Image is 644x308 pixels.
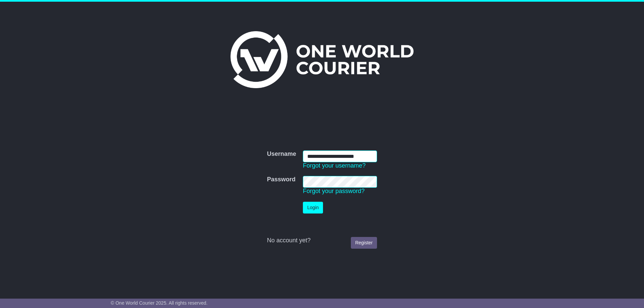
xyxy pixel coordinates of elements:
[303,188,365,194] a: Forgot your password?
[111,300,208,306] span: © One World Courier 2025. All rights reserved.
[303,202,323,213] button: Login
[267,150,296,158] label: Username
[267,237,377,244] div: No account yet?
[351,237,377,249] a: Register
[267,176,296,183] label: Password
[303,162,366,169] a: Forgot your username?
[230,31,414,88] img: One World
